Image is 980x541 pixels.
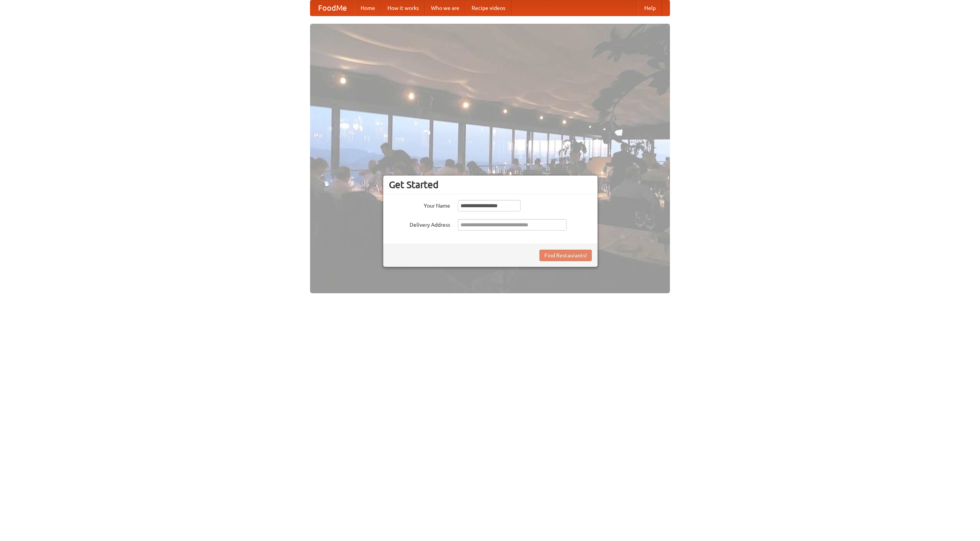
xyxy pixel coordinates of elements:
h3: Get Started [389,179,592,190]
label: Your Name [389,200,450,210]
a: How it works [381,0,425,16]
a: Who we are [425,0,465,16]
a: FoodMe [310,0,354,16]
a: Home [354,0,381,16]
button: Find Restaurants! [539,250,592,261]
a: Help [638,0,662,16]
label: Delivery Address [389,219,450,229]
a: Recipe videos [465,0,511,16]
